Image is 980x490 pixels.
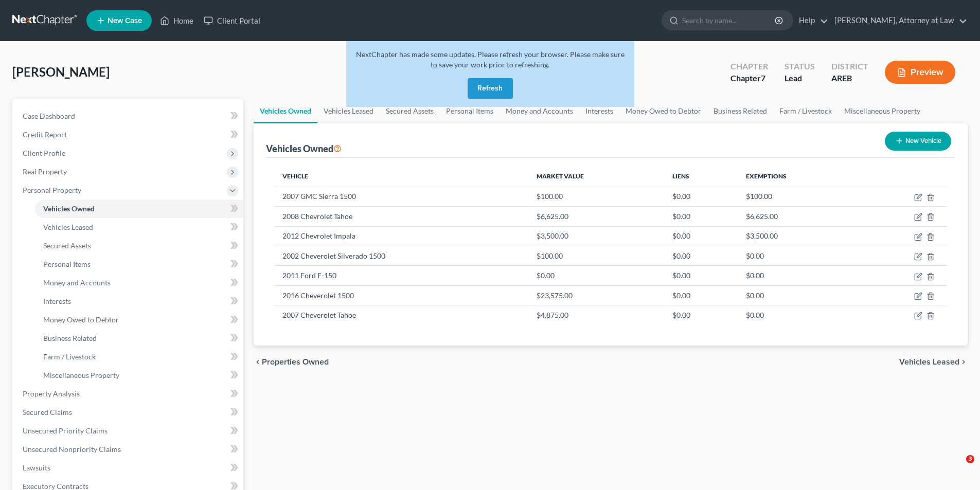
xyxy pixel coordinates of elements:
[274,226,528,246] td: 2012 Chevrolet Impala
[108,17,142,25] span: New Case
[23,426,108,435] span: Unsecured Priority Claims
[14,459,243,477] a: Lawsuits
[43,204,95,213] span: Vehicles Owned
[528,266,664,285] td: $0.00
[664,285,738,305] td: $0.00
[12,64,110,79] span: [PERSON_NAME]
[23,445,121,453] span: Unsecured Nonpriority Claims
[35,199,243,218] a: Vehicles Owned
[35,255,243,274] a: Personal Items
[43,278,111,287] span: Money and Accounts
[619,99,707,123] a: Money Owed to Debtor
[738,285,859,305] td: $0.00
[35,274,243,292] a: Money and Accounts
[266,142,342,155] div: Vehicles Owned
[785,72,815,84] div: Lead
[23,463,50,472] span: Lawsuits
[274,166,528,187] th: Vehicle
[738,305,859,325] td: $0.00
[43,371,119,379] span: Miscellaneous Property
[254,358,262,366] i: chevron_left
[254,358,329,366] button: chevron_left Properties Owned
[664,305,738,325] td: $0.00
[317,99,380,123] a: Vehicles Leased
[730,61,768,72] div: Chapter
[899,358,968,366] button: Vehicles Leased chevron_right
[274,285,528,305] td: 2016 Cheverolet 1500
[682,11,776,30] input: Search by name...
[23,112,75,120] span: Case Dashboard
[356,50,625,69] span: NextChapter has made some updates. Please refresh your browser. Please make sure to save your wor...
[23,149,65,157] span: Client Profile
[945,455,970,480] iframe: Intercom live chat
[43,315,119,324] span: Money Owed to Debtor
[838,99,926,123] a: Miscellaneous Property
[43,334,97,342] span: Business Related
[664,166,738,187] th: Liens
[14,440,243,459] a: Unsecured Nonpriority Claims
[35,311,243,329] a: Money Owed to Debtor
[707,99,773,123] a: Business Related
[14,403,243,422] a: Secured Claims
[254,99,317,123] a: Vehicles Owned
[528,187,664,206] td: $100.00
[664,246,738,265] td: $0.00
[43,352,96,361] span: Farm / Livestock
[274,187,528,206] td: 2007 GMC Sierra 1500
[785,61,815,72] div: Status
[274,305,528,325] td: 2007 Cheverolet Tahoe
[829,11,967,30] a: [PERSON_NAME], Attorney at Law
[738,166,859,187] th: Exemptions
[738,207,859,226] td: $6,625.00
[274,266,528,285] td: 2011 Ford F-150
[468,78,513,99] button: Refresh
[35,366,243,385] a: Miscellaneous Property
[14,125,243,144] a: Credit Report
[664,187,738,206] td: $0.00
[23,389,80,398] span: Property Analysis
[528,305,664,325] td: $4,875.00
[23,186,81,194] span: Personal Property
[738,246,859,265] td: $0.00
[831,72,868,84] div: AREB
[794,11,828,30] a: Help
[899,358,959,366] span: Vehicles Leased
[43,297,71,305] span: Interests
[274,246,528,265] td: 2002 Cheverolet Silverado 1500
[885,61,955,84] button: Preview
[262,358,329,366] span: Properties Owned
[528,226,664,246] td: $3,500.00
[43,241,91,250] span: Secured Assets
[35,237,243,255] a: Secured Assets
[155,11,199,30] a: Home
[43,223,93,231] span: Vehicles Leased
[23,130,67,139] span: Credit Report
[199,11,265,30] a: Client Portal
[35,329,243,348] a: Business Related
[14,107,243,125] a: Case Dashboard
[528,166,664,187] th: Market Value
[528,285,664,305] td: $23,575.00
[885,132,951,151] button: New Vehicle
[23,167,67,176] span: Real Property
[528,246,664,265] td: $100.00
[23,408,72,416] span: Secured Claims
[738,187,859,206] td: $100.00
[730,72,768,84] div: Chapter
[773,99,838,123] a: Farm / Livestock
[35,218,243,237] a: Vehicles Leased
[664,207,738,226] td: $0.00
[664,226,738,246] td: $0.00
[14,422,243,440] a: Unsecured Priority Claims
[966,455,974,463] span: 3
[274,207,528,226] td: 2008 Chevrolet Tahoe
[738,266,859,285] td: $0.00
[959,358,968,366] i: chevron_right
[14,385,243,403] a: Property Analysis
[664,266,738,285] td: $0.00
[738,226,859,246] td: $3,500.00
[528,207,664,226] td: $6,625.00
[761,73,765,83] span: 7
[35,348,243,366] a: Farm / Livestock
[43,260,91,268] span: Personal Items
